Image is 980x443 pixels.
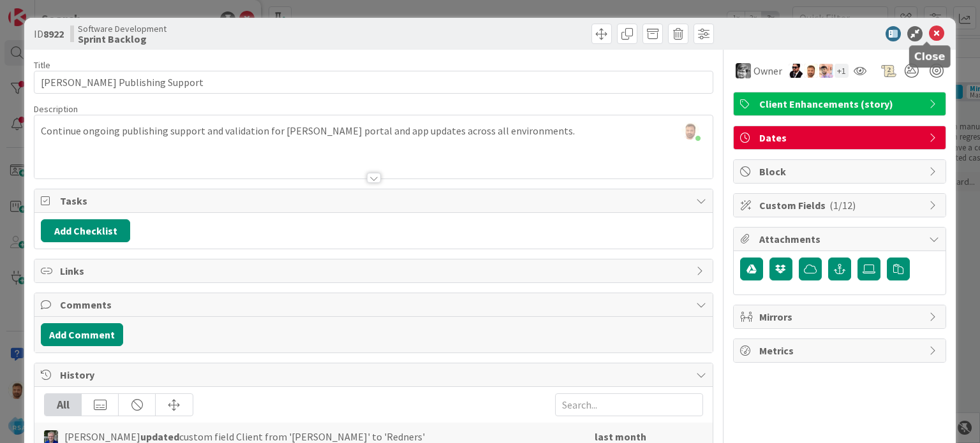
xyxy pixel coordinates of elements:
span: Links [60,263,689,279]
label: Title [34,59,50,71]
img: RS [819,64,833,78]
span: ( 1/12 ) [829,199,856,212]
span: Dates [759,130,923,145]
span: Custom Fields [759,198,923,213]
img: XQnMoIyljuWWkMzYLB6n4fjicomZFlZU.png [681,122,699,140]
div: All [45,394,82,416]
span: History [60,367,689,382]
span: Tasks [60,193,689,208]
img: AS [804,64,818,78]
span: Comments [60,297,689,312]
b: 8922 [43,27,64,40]
b: updated [140,430,179,443]
p: Continue ongoing publishing support and validation for [PERSON_NAME] portal and app updates acros... [41,124,706,138]
b: last month [595,430,646,443]
span: Attachments [759,231,923,247]
h5: Close [914,50,946,62]
span: ID [34,26,64,41]
input: type card name here... [34,71,713,94]
img: KS [736,63,751,78]
span: Client Enhancements (story) [759,96,923,112]
div: + 1 [835,64,849,78]
span: Block [759,164,923,179]
span: Description [34,103,78,115]
b: Sprint Backlog [78,34,167,44]
span: Mirrors [759,309,923,324]
img: AC [789,64,803,78]
span: Metrics [759,343,923,358]
span: Software Development [78,24,167,34]
span: Owner [754,63,782,78]
button: Add Checklist [41,219,130,242]
input: Search... [555,393,703,416]
button: Add Comment [41,323,123,346]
